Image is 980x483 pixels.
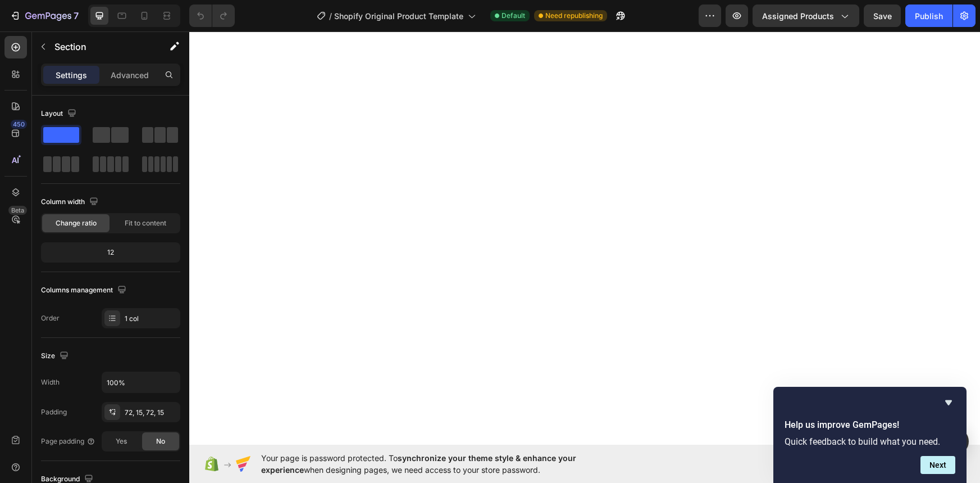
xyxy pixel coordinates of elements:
[11,120,27,129] div: 450
[41,313,60,323] div: Order
[125,314,177,324] div: 1 col
[54,40,147,53] p: Section
[56,218,97,228] span: Change ratio
[41,283,129,298] div: Columns management
[334,10,463,22] span: Shopify Original Product Template
[74,9,79,22] p: 7
[920,456,955,474] button: Next question
[189,31,980,445] iframe: Design area
[156,436,165,446] span: No
[41,407,67,417] div: Padding
[905,4,952,27] button: Publish
[4,4,84,27] button: 7
[56,69,87,81] p: Settings
[41,436,95,446] div: Page padding
[785,418,955,432] h2: Help us improve GemPages!
[785,396,955,474] div: Help us improve GemPages!
[8,206,27,215] div: Beta
[41,377,60,387] div: Width
[102,372,180,392] input: Auto
[873,11,892,21] span: Save
[125,408,177,418] div: 72, 15, 72, 15
[41,106,79,121] div: Layout
[545,11,603,21] span: Need republishing
[261,452,620,476] span: Your page is password protected. To when designing pages, we need access to your store password.
[785,436,955,447] p: Quick feedback to build what you need.
[942,396,955,409] button: Hide survey
[41,349,71,364] div: Size
[189,4,235,27] div: Undo/Redo
[329,10,332,22] span: /
[753,4,859,27] button: Assigned Products
[261,453,576,475] span: synchronize your theme style & enhance your experience
[116,436,127,446] span: Yes
[915,10,943,22] div: Publish
[41,195,101,210] div: Column width
[111,69,149,81] p: Advanced
[502,11,525,21] span: Default
[43,245,178,260] div: 12
[864,4,901,27] button: Save
[762,10,834,22] span: Assigned Products
[125,218,166,228] span: Fit to content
